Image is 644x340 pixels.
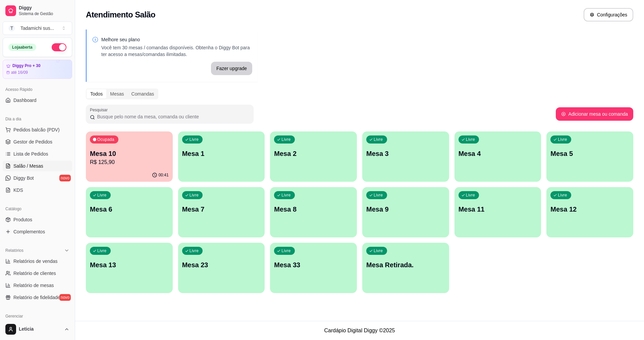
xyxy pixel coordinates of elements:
[182,260,261,270] p: Mesa 23
[3,268,72,279] a: Relatório de clientes
[558,137,567,142] p: Livre
[550,149,629,158] p: Mesa 5
[270,187,357,237] button: LivreMesa 8
[13,97,37,104] span: Dashboard
[5,248,23,253] span: Relatórios
[3,292,72,303] a: Relatório de fidelidadenovo
[3,114,72,124] div: Dia a dia
[90,107,110,113] label: Pesquisar
[550,205,629,214] p: Mesa 12
[8,44,36,51] div: Loja aberta
[3,161,72,171] a: Salão / Mesas
[101,36,252,43] p: Melhore seu plano
[366,149,445,158] p: Mesa 3
[3,124,72,135] button: Pedidos balcão (PDV)
[20,25,54,32] div: Tadamichi sus ...
[190,192,199,198] p: Livre
[13,163,43,169] span: Salão / Mesas
[3,214,72,225] a: Produtos
[466,192,475,198] p: Livre
[178,187,265,237] button: LivreMesa 7
[182,149,261,158] p: Mesa 1
[86,131,173,182] button: OcupadaMesa 10R$ 125,9000:41
[274,149,353,158] p: Mesa 2
[13,175,34,181] span: Diggy Bot
[362,187,449,237] button: LivreMesa 9
[3,173,72,183] a: Diggy Botnovo
[281,192,291,198] p: Livre
[90,260,169,270] p: Mesa 13
[52,43,66,51] button: Alterar Status
[459,149,537,158] p: Mesa 4
[19,11,69,16] span: Sistema de Gestão
[13,138,52,145] span: Gestor de Pedidos
[90,158,169,166] p: R$ 125,90
[13,151,48,157] span: Lista de Pedidos
[556,107,633,121] button: Adicionar mesa ou comanda
[3,149,72,159] a: Lista de Pedidos
[366,260,445,270] p: Mesa Retirada.
[106,89,127,99] div: Mesas
[13,258,58,265] span: Relatórios de vendas
[546,131,633,182] button: LivreMesa 5
[178,131,265,182] button: LivreMesa 1
[128,89,158,99] div: Comandas
[362,243,449,293] button: LivreMesa Retirada.
[374,192,383,198] p: Livre
[466,137,475,142] p: Livre
[211,62,252,75] button: Fazer upgrade
[13,228,45,235] span: Complementos
[3,84,72,95] div: Acesso Rápido
[86,243,173,293] button: LivreMesa 13
[86,9,155,20] h2: Atendimento Salão
[374,137,383,142] p: Livre
[3,204,72,214] div: Catálogo
[97,248,107,253] p: Livre
[3,95,72,106] a: Dashboard
[459,205,537,214] p: Mesa 11
[13,294,60,301] span: Relatório de fidelidade
[3,280,72,291] a: Relatório de mesas
[19,5,69,11] span: Diggy
[12,63,41,68] article: Diggy Pro + 30
[182,205,261,214] p: Mesa 7
[190,248,199,253] p: Livre
[3,185,72,195] a: KDS
[101,44,252,58] p: Você tem 30 mesas / comandas disponíveis. Obtenha o Diggy Bot para ter acesso a mesas/comandas il...
[546,187,633,237] button: LivreMesa 12
[90,205,169,214] p: Mesa 6
[97,137,114,142] p: Ocupada
[75,321,644,340] footer: Cardápio Digital Diggy © 2025
[3,226,72,237] a: Complementos
[584,8,633,21] button: Configurações
[454,187,541,237] button: LivreMesa 11
[274,260,353,270] p: Mesa 33
[3,60,72,79] a: Diggy Pro + 30até 16/09
[86,187,173,237] button: LivreMesa 6
[11,70,28,75] article: até 16/09
[270,131,357,182] button: LivreMesa 2
[3,311,72,322] div: Gerenciar
[95,113,250,120] input: Pesquisar
[281,137,291,142] p: Livre
[13,270,56,277] span: Relatório de clientes
[3,321,72,337] button: Leticia
[159,172,169,178] p: 00:41
[90,149,169,158] p: Mesa 10
[19,326,61,332] span: Leticia
[13,282,54,289] span: Relatório de mesas
[454,131,541,182] button: LivreMesa 4
[13,126,60,133] span: Pedidos balcão (PDV)
[374,248,383,253] p: Livre
[13,187,23,193] span: KDS
[3,136,72,147] a: Gestor de Pedidos
[3,21,72,35] button: Select a team
[270,243,357,293] button: LivreMesa 33
[190,137,199,142] p: Livre
[87,89,106,99] div: Todos
[558,192,567,198] p: Livre
[8,25,15,32] span: T
[3,256,72,267] a: Relatórios de vendas
[362,131,449,182] button: LivreMesa 3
